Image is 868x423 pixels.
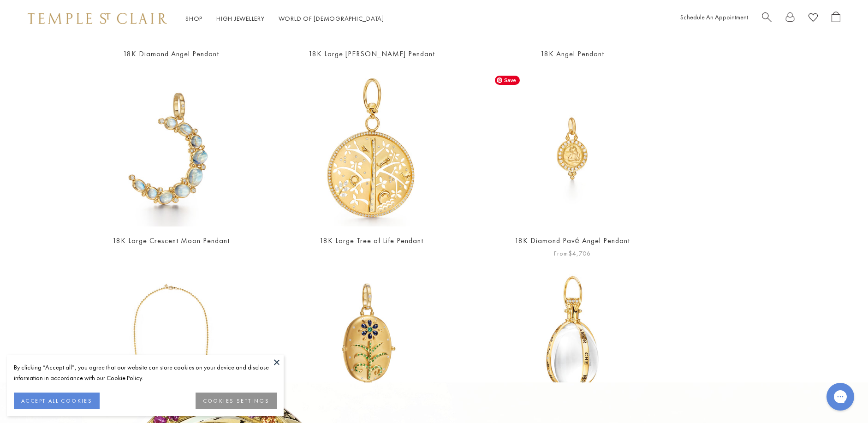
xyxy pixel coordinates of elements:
img: P31842-PVTREE [295,72,449,226]
a: Search [762,12,772,26]
img: Temple St. Clair [28,13,167,24]
a: 18K Large Tree of Life Pendant [320,236,423,245]
nav: Main navigation [185,13,384,24]
a: P36889-STMLOCBSP36889-STMLOCBS [295,259,449,413]
iframe: Gorgias live chat messenger [822,380,859,414]
span: Save [495,76,520,85]
a: Schedule An Appointment [680,13,748,21]
a: P34840-LGLUNABMP34840-LGLUNABM [94,72,249,226]
a: 18K Large [PERSON_NAME] Pendant [309,49,435,59]
a: P51825-E27ASTRIDP51825-E27ASTRID [495,259,649,413]
a: ShopShop [185,14,202,23]
a: 18K Large Crescent Moon Pendant [113,236,230,245]
img: AP10-PAVE [495,72,649,226]
img: P51825-E27ASTRID [495,259,649,413]
div: By clicking “Accept all”, you agree that our website can store cookies on your device and disclos... [14,362,277,383]
img: N88817-3MBC16EX [94,259,249,413]
a: High JewelleryHigh Jewellery [216,14,265,23]
a: 18K Diamond Angel Pendant [123,49,219,59]
button: COOKIES SETTINGS [196,393,277,409]
img: P34840-LGLUNABM [94,72,249,226]
span: $4,706 [568,249,591,257]
a: 18K Angel Pendant [541,49,604,59]
a: N88817-3MBC16EXN88817-3MBC16EX [94,259,249,413]
span: From [554,248,591,259]
a: AP10-PAVEAP10-PAVE [495,72,649,226]
button: ACCEPT ALL COOKIES [14,393,100,409]
img: P36889-STMLOCBS [295,259,449,413]
a: World of [DEMOGRAPHIC_DATA]World of [DEMOGRAPHIC_DATA] [279,14,384,23]
a: View Wishlist [809,12,818,26]
a: P31842-PVTREEP31842-PVTREE [295,72,449,226]
a: 18K Diamond Pavé Angel Pendant [515,236,630,245]
a: Open Shopping Bag [832,12,840,26]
